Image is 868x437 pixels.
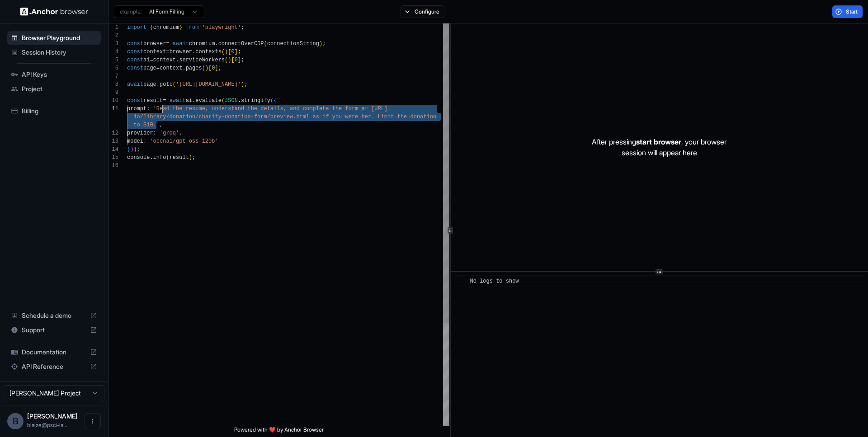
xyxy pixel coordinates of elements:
[222,98,225,104] span: (
[173,41,189,47] span: await
[7,323,101,337] div: Support
[179,24,182,31] span: }
[296,114,436,120] span: html as if you were her. Limit the donation
[127,106,146,112] span: prompt
[20,7,88,16] img: Anchor Logo
[225,98,238,104] span: JSON
[459,277,463,286] span: ​
[153,106,316,112] span: 'Read the resume, understand the details, and comp
[264,41,267,47] span: (
[133,122,160,128] span: to $10.'
[7,45,101,60] div: Session History
[170,49,192,55] span: browser
[166,41,169,47] span: =
[108,162,118,170] div: 16
[270,98,274,104] span: (
[143,65,156,71] span: page
[244,81,247,88] span: ;
[108,32,118,40] div: 2
[319,41,322,47] span: )
[156,81,160,88] span: .
[22,362,86,371] span: API Reference
[127,130,153,136] span: provider
[108,145,118,153] div: 14
[150,138,218,144] span: 'openai/gpt-oss-120b'
[150,24,153,31] span: {
[225,49,228,55] span: )
[176,81,241,88] span: '[URL][DOMAIN_NAME]'
[22,325,86,335] span: Support
[108,105,118,113] div: 11
[231,49,234,55] span: 0
[189,41,215,47] span: chromium
[153,130,156,136] span: :
[238,49,241,55] span: ;
[7,67,101,82] div: API Keys
[143,138,146,144] span: :
[108,137,118,145] div: 13
[153,24,179,31] span: chromium
[228,57,231,63] span: )
[156,65,160,71] span: =
[130,146,133,153] span: )
[186,65,202,71] span: pages
[195,98,222,104] span: evaluate
[241,57,244,63] span: ;
[22,70,97,79] span: API Keys
[7,104,101,118] div: Billing
[127,154,150,161] span: console
[470,278,519,284] span: No logs to show
[173,81,176,88] span: (
[267,41,319,47] span: connectionString
[241,98,270,104] span: stringify
[7,359,101,374] div: API Reference
[7,345,101,359] div: Documentation
[218,65,222,71] span: ;
[22,107,97,116] span: Billing
[27,422,67,428] span: blaize@psci-labs.com
[27,412,78,420] span: Blaize Berry
[202,65,205,71] span: (
[170,154,189,161] span: result
[166,49,169,55] span: =
[108,129,118,137] div: 12
[195,49,222,55] span: contexts
[222,49,225,55] span: (
[127,49,143,55] span: const
[153,154,166,161] span: info
[208,65,212,71] span: [
[846,8,859,15] span: Start
[322,41,325,47] span: ;
[153,57,176,63] span: context
[215,65,218,71] span: ]
[235,49,238,55] span: ]
[108,48,118,56] div: 4
[127,24,146,31] span: import
[108,153,118,162] div: 15
[235,57,238,63] span: 0
[7,413,24,429] div: B
[192,154,195,161] span: ;
[160,122,163,128] span: ,
[127,41,143,47] span: const
[592,136,726,158] p: After pressing , your browser session will appear here
[22,33,97,42] span: Browser Playground
[238,57,241,63] span: ]
[241,81,244,88] span: )
[127,81,143,88] span: await
[143,49,166,55] span: context
[108,72,118,80] div: 7
[225,57,228,63] span: (
[228,49,231,55] span: [
[176,57,179,63] span: .
[120,8,142,15] span: example:
[127,138,143,144] span: model
[636,137,681,146] span: start browser
[163,98,166,104] span: =
[274,98,277,104] span: {
[133,114,296,120] span: io/library/donation/charity-donation-form/preview.
[108,40,118,48] div: 3
[108,97,118,105] div: 10
[160,130,179,136] span: 'groq'
[7,308,101,323] div: Schedule a demo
